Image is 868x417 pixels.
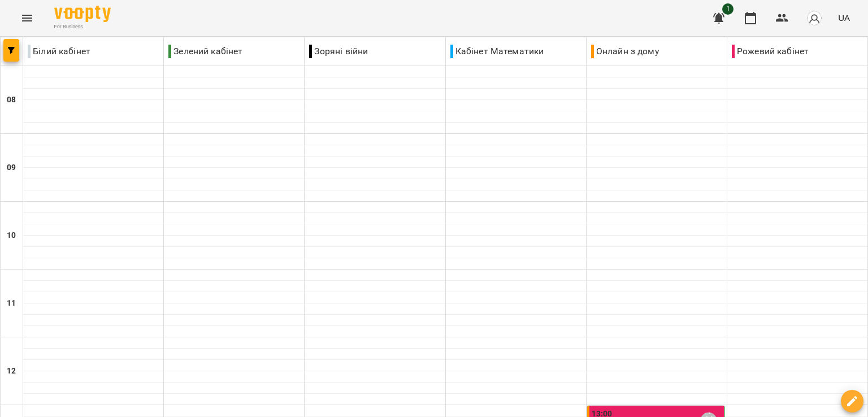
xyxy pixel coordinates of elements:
[7,162,16,174] h6: 09
[309,45,368,58] p: Зоряні війни
[7,94,16,106] h6: 08
[14,5,41,32] button: Menu
[834,7,854,28] button: UA
[28,45,90,58] p: Білий кабінет
[732,45,809,58] p: Рожевий кабінет
[838,12,850,24] span: UA
[7,365,16,377] h6: 12
[168,45,242,58] p: Зелений кабінет
[591,45,659,58] p: Онлайн з дому
[7,229,16,242] h6: 10
[7,297,16,310] h6: 11
[806,10,822,26] img: avatar_s.png
[722,3,734,15] span: 1
[450,45,544,58] p: Кабінет Математики
[54,23,111,31] span: For Business
[54,6,111,22] img: Voopty Logo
